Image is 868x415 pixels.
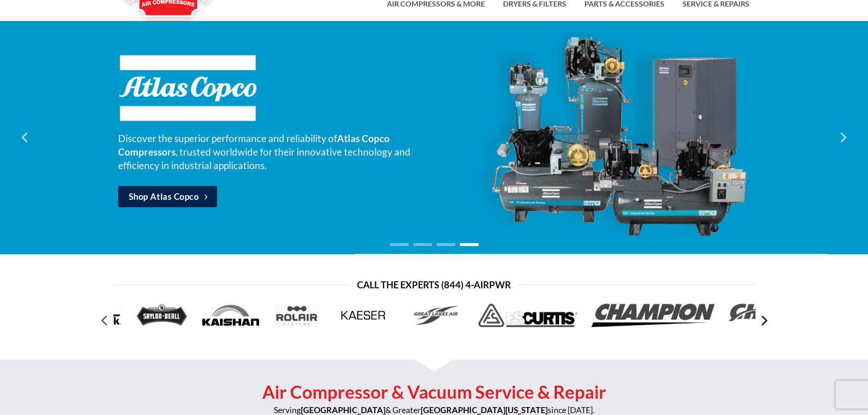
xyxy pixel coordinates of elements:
[421,405,548,415] strong: [GEOGRAPHIC_DATA][US_STATE]
[413,243,432,246] li: Page dot 2
[118,54,258,122] img: Atlas Copco Compressors
[113,381,755,404] h2: Air Compressor & Vacuum Service & Repair
[755,312,772,330] button: Next
[357,277,511,292] span: Call the Experts (844) 4-AirPwr
[390,243,409,246] li: Page dot 1
[97,312,113,330] button: Previous
[118,186,218,207] a: Shop Atlas Copco
[460,243,478,246] li: Page dot 4
[473,28,762,246] img: Atlas Copco Compressors
[118,131,434,172] p: Discover the superior performance and reliability of , trusted worldwide for their innovative tec...
[834,114,851,161] button: Next
[118,132,390,157] strong: Atlas Copco Compressors
[301,405,385,415] strong: [GEOGRAPHIC_DATA]
[129,190,199,204] span: Shop Atlas Copco
[17,114,34,161] button: Previous
[437,243,455,246] li: Page dot 3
